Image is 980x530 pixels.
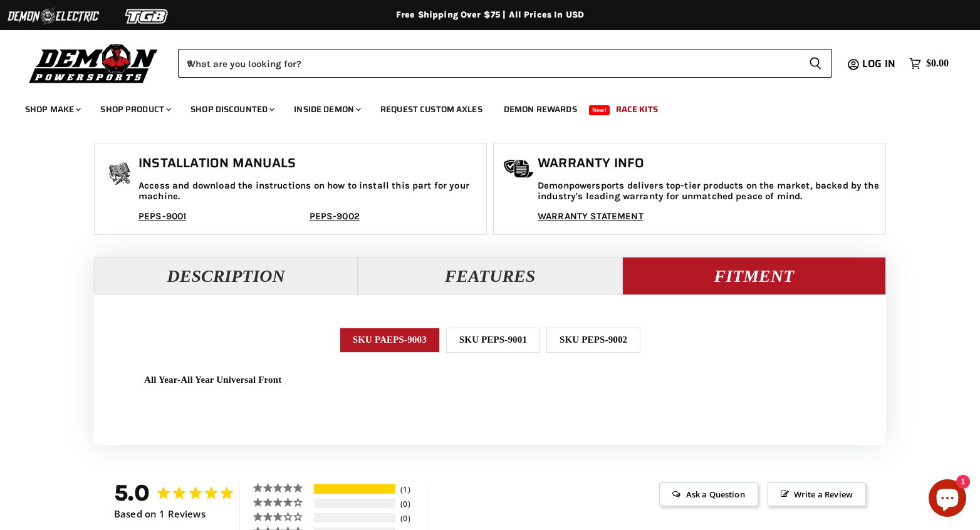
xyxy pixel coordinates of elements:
[178,49,832,78] form: Product
[799,49,832,78] button: Search
[314,484,395,494] div: 5-Star Ratings
[138,180,480,202] p: Access and download the instructions on how to install this part for your machine.
[340,328,440,352] div: SKU PAEPS-9003
[114,509,206,519] span: Based on 1 Reviews
[6,4,100,28] img: Demon Electric Logo 2
[857,58,903,70] a: Log in
[253,482,312,493] div: 5 ★
[926,58,949,70] span: $0.00
[314,484,395,494] div: 100%
[144,375,836,385] p: All Year-All Year Universal Front
[538,210,644,222] a: WARRANTY STATEMENT
[503,159,534,179] img: warranty-icon.png
[284,96,368,122] a: Inside Demon
[607,96,667,122] a: Race Kits
[589,105,610,115] span: New!
[16,91,946,122] ul: Main menu
[494,96,586,122] a: Demon Rewards
[138,156,480,171] h1: Installation Manuals
[178,49,799,78] input: When autocomplete results are available use up and down arrows to review and enter to select
[94,257,358,294] button: Description
[546,328,640,352] div: SKU PEPS-9002
[25,41,162,85] img: Demon Powersports
[538,180,879,202] p: Demonpowersports delivers top-tier products on the market, backed by the industry's leading warra...
[862,56,895,71] span: Log in
[91,96,179,122] a: Shop Product
[16,96,88,122] a: Shop Make
[114,479,150,506] strong: 5.0
[446,328,540,352] div: SKU PEPS-9001
[181,96,282,122] a: Shop Discounted
[659,482,758,506] span: Ask a Question
[903,55,955,73] a: $0.00
[358,257,622,294] button: Features
[138,210,186,222] a: PEPS-9001
[925,479,970,520] inbox-online-store-chat: Shopify online store chat
[538,156,879,171] h1: Warranty Info
[622,257,886,294] button: Fitment
[371,96,492,122] a: Request Custom Axles
[104,159,135,190] img: install_manual-icon.png
[397,484,424,495] div: 1
[310,210,360,222] a: PEPS-9002
[768,482,866,506] span: Write a Review
[100,4,194,28] img: TGB Logo 2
